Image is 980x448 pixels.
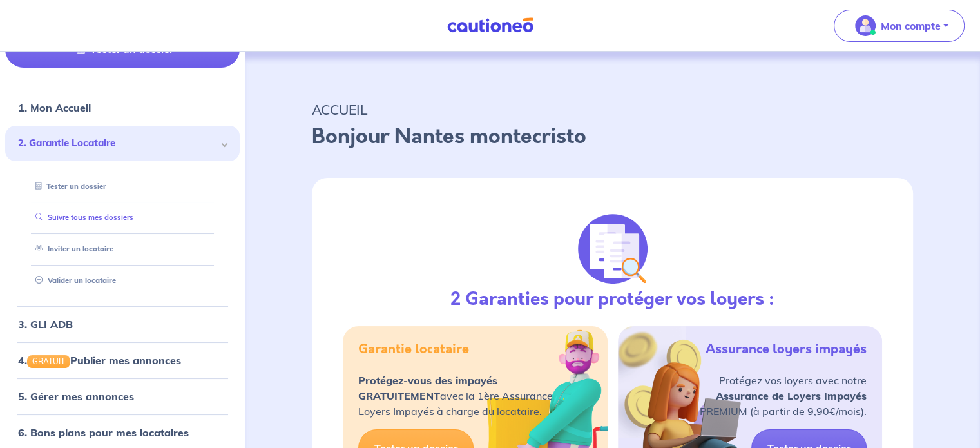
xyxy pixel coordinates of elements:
div: 5. Gérer mes annonces [5,384,240,409]
strong: Protégez-vous des impayés GRATUITEMENT [358,374,497,402]
a: 5. Gérer mes annonces [18,390,134,403]
p: Protégez vos loyers avec notre PREMIUM (à partir de 9,90€/mois). [700,373,867,419]
div: 6. Bons plans pour mes locataires [5,420,240,445]
a: Tester un dossier [30,182,106,191]
a: Valider un locataire [30,276,116,285]
a: 6. Bons plans pour mes locataires [18,426,189,439]
p: ACCUEIL [312,98,913,121]
h5: Assurance loyers impayés [706,342,867,357]
div: 2. Garantie Locataire [5,126,240,161]
div: 4.GRATUITPublier mes annonces [5,347,240,373]
div: 3. GLI ADB [5,311,240,337]
img: Cautioneo [442,17,539,34]
a: Suivre tous mes dossiers [30,213,133,222]
h5: Garantie locataire [358,342,469,357]
a: 1. Mon Accueil [18,101,91,114]
div: Inviter un locataire [21,239,224,260]
strong: Assurance de Loyers Impayés [716,389,867,402]
button: illu_account_valid_menu.svgMon compte [834,10,965,42]
p: Bonjour Nantes montecristo [312,121,913,152]
div: 1. Mon Accueil [5,95,240,121]
img: illu_account_valid_menu.svg [855,15,876,36]
span: 2. Garantie Locataire [18,136,217,151]
div: Tester un dossier [21,176,224,197]
div: Valider un locataire [21,270,224,291]
div: Suivre tous mes dossiers [21,207,224,228]
a: Inviter un locataire [30,244,113,253]
a: 3. GLI ADB [18,318,73,331]
p: Mon compte [881,18,941,34]
a: 4.GRATUITPublier mes annonces [18,354,181,367]
p: avec la 1ère Assurance Loyers Impayés à charge du locataire. [358,373,553,419]
img: justif-loupe [578,214,648,284]
h3: 2 Garanties pour protéger vos loyers : [450,289,774,311]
